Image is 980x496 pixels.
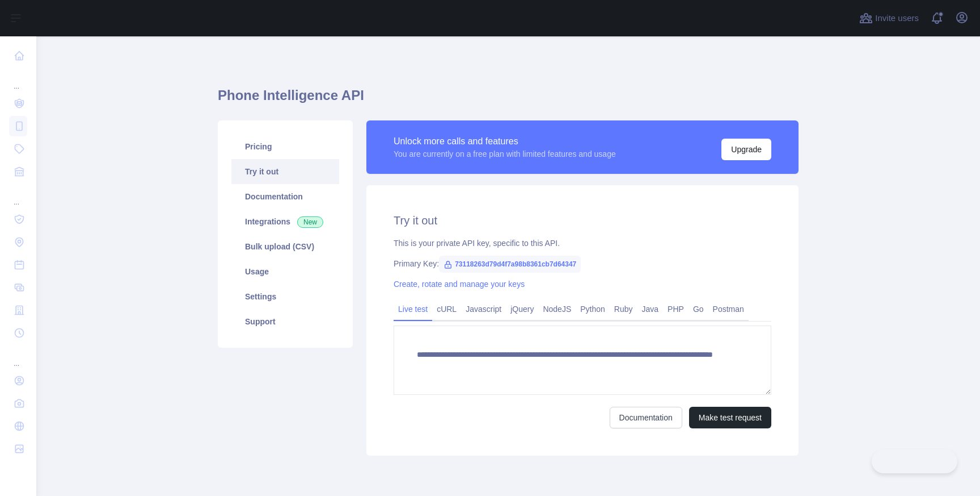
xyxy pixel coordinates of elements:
a: NodeJS [538,300,576,318]
a: jQuery [506,300,538,318]
div: You are currently on a free plan with limited features and usage [394,148,616,160]
div: ... [9,184,27,207]
a: cURL [432,300,461,318]
div: Primary Key: [394,258,771,269]
a: Support [231,309,339,334]
div: ... [9,345,27,368]
a: Postman [708,300,749,318]
span: New [297,216,323,228]
a: Integrations New [231,209,339,234]
a: Try it out [231,159,339,184]
a: PHP [663,300,688,318]
h2: Try it out [394,212,771,228]
span: 73118263d79d4f7a98b8361cb7d64347 [439,256,581,273]
button: Upgrade [721,139,771,160]
button: Make test request [689,407,771,428]
a: Java [637,300,664,318]
a: Javascript [461,300,506,318]
a: Python [576,300,610,318]
div: ... [9,68,27,91]
button: Invite users [857,9,921,27]
a: Create, rotate and manage your keys [394,280,525,289]
div: Unlock more calls and features [394,135,616,148]
a: Ruby [610,300,637,318]
a: Bulk upload (CSV) [231,234,339,259]
a: Go [688,300,708,318]
a: Settings [231,284,339,309]
a: Documentation [610,407,682,428]
a: Documentation [231,184,339,209]
a: Live test [394,300,432,318]
div: This is your private API key, specific to this API. [394,237,771,249]
h1: Phone Intelligence API [218,86,799,114]
span: Invite users [875,12,919,25]
iframe: Toggle Customer Support [872,449,957,473]
a: Usage [231,259,339,284]
a: Pricing [231,134,339,159]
